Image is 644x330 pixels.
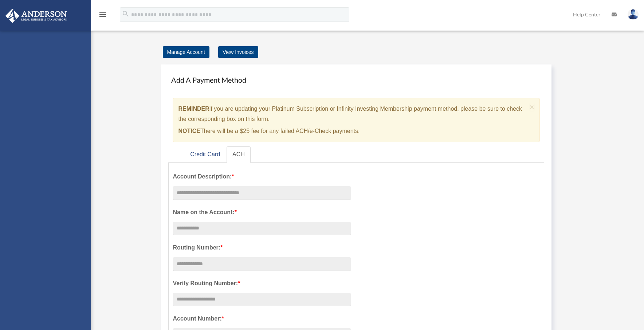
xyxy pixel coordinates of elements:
a: ACH [227,146,251,163]
label: Account Description: [173,172,351,182]
strong: REMINDER [178,106,209,112]
i: menu [98,10,107,19]
p: There will be a $25 fee for any failed ACH/e-Check payments. [178,126,527,136]
label: Verify Routing Number: [173,278,351,288]
a: View Invoices [218,46,258,58]
strong: NOTICE [178,128,200,134]
span: × [530,103,534,111]
img: Anderson Advisors Platinum Portal [3,9,69,23]
i: search [122,10,130,18]
img: User Pic [628,9,639,20]
label: Account Number: [173,314,351,324]
a: menu [98,13,107,19]
button: Close [530,103,534,111]
label: Name on the Account: [173,207,351,217]
div: if you are updating your Platinum Subscription or Infinity Investing Membership payment method, p... [173,98,540,142]
label: Routing Number: [173,243,351,253]
a: Credit Card [184,146,226,163]
h4: Add A Payment Method [168,72,545,88]
a: Manage Account [163,46,209,58]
